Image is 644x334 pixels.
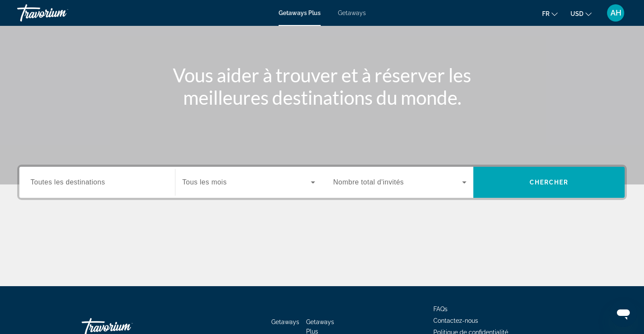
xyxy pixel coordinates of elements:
button: Change currency [570,7,592,20]
a: Getaways Plus [279,9,321,16]
div: Search widget [19,167,625,198]
h1: Vous aider à trouver et à réserver les meilleures destinations du monde. [161,64,483,109]
a: Getaways [338,9,366,16]
a: Getaways [271,318,299,325]
span: Toutes les destinations [31,178,105,186]
a: Contactez-nous [433,317,478,324]
span: Nombre total d'invités [333,178,404,186]
span: AH [610,9,621,17]
button: Change language [542,7,558,20]
iframe: Bouton de lancement de la fenêtre de messagerie [610,300,637,327]
button: User Menu [604,4,627,22]
button: Chercher [473,167,625,198]
a: FAQs [433,306,448,312]
span: Tous les mois [182,178,227,186]
a: Travorium [17,2,103,24]
span: fr [542,10,549,17]
span: Chercher [530,179,569,186]
span: USD [570,10,583,17]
